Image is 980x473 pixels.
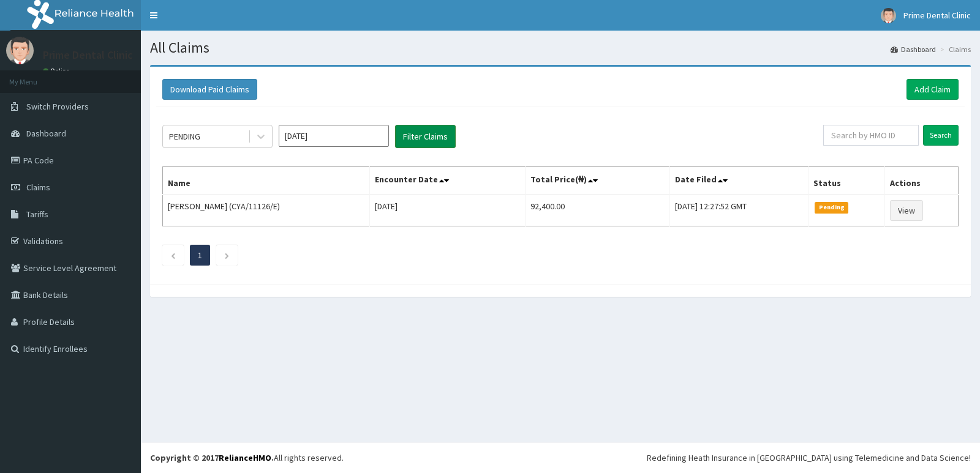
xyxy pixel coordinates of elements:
td: [DATE] 12:27:52 GMT [669,195,809,226]
th: Total Price(₦) [526,167,669,195]
span: Pending [815,202,848,213]
img: User Image [881,8,896,23]
span: Prime Dental Clinic [903,10,971,21]
input: Search by HMO ID [823,125,919,146]
footer: All rights reserved. [141,442,980,473]
span: Tariffs [26,209,48,220]
a: Next page [224,250,230,261]
img: User Image [6,37,34,64]
h1: All Claims [150,40,971,56]
th: Status [809,167,885,195]
a: Add Claim [907,79,959,100]
li: Claims [937,44,971,54]
input: Select Month and Year [279,125,389,147]
p: Prime Dental Clinic [43,50,133,61]
input: Search [923,125,959,146]
td: [DATE] [370,195,526,226]
div: PENDING [169,130,200,143]
button: Download Paid Claims [162,79,257,100]
a: View [890,200,923,221]
a: Online [43,67,72,75]
th: Actions [884,167,958,195]
a: Page 1 is your current page [198,250,202,261]
strong: Copyright © 2017 . [150,452,274,463]
span: Switch Providers [26,101,89,112]
th: Encounter Date [370,167,526,195]
th: Date Filed [669,167,809,195]
a: Previous page [170,250,176,261]
a: Dashboard [891,44,936,54]
td: [PERSON_NAME] (CYA/11126/E) [163,195,370,226]
th: Name [163,167,370,195]
td: 92,400.00 [526,195,669,226]
span: Dashboard [26,128,66,139]
button: Filter Claims [395,125,456,148]
div: Redefining Heath Insurance in [GEOGRAPHIC_DATA] using Telemedicine and Data Science! [647,452,971,464]
a: RelianceHMO [219,452,271,463]
span: Claims [26,182,50,193]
